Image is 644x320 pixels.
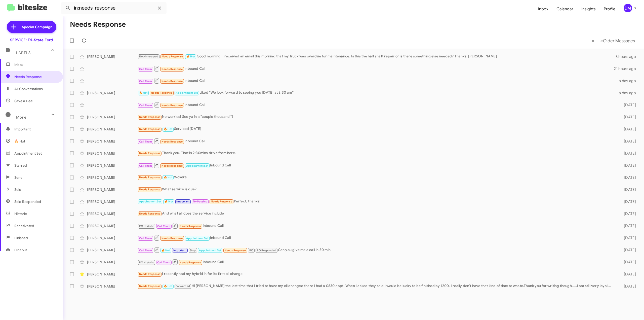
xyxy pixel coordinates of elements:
div: Inbound Call [137,259,614,265]
span: 🔥 Hot [139,91,148,94]
nav: Page navigation example [589,35,638,46]
div: [DATE] [614,223,640,228]
span: Special Campaign [22,24,52,29]
span: All Conversations [14,86,43,91]
span: Needs Response [139,127,160,131]
span: Opt out [14,247,27,253]
div: 8 hours ago [614,54,640,59]
div: a day ago [614,90,640,95]
span: Appointment Set [14,151,42,156]
div: Inbound Call [137,235,614,241]
div: [DATE] [614,139,640,144]
span: Appointment Set [186,164,208,167]
a: Inbox [534,2,552,16]
div: [PERSON_NAME] [87,139,137,144]
div: [PERSON_NAME] [87,151,137,156]
div: [DATE] [614,102,640,108]
span: Call Them [139,140,152,143]
div: Hi [PERSON_NAME] the last time that I tried to have my oil changed there I had a 0830 appt. When ... [137,283,614,289]
div: DM [624,4,632,12]
div: a day ago [614,78,640,83]
div: [DATE] [614,199,640,204]
div: What service is due? [137,187,614,192]
span: Historic [14,211,27,216]
div: Inbound Call [137,102,614,108]
span: Important [173,249,186,252]
div: Inbound Call [137,78,614,84]
div: 21 hours ago [614,66,640,71]
div: Thank you. That is 2:30mins drive from here. [137,150,614,156]
div: SERVICE: Tri-State Ford [10,38,53,43]
span: Needs Response [211,200,232,203]
span: Older Messages [603,38,635,44]
a: Profile [600,2,619,16]
div: [PERSON_NAME] [87,272,137,277]
span: RO [249,249,253,252]
span: Forwarded [175,284,191,289]
span: Starred [14,163,27,168]
span: Sold [14,187,21,192]
div: [PERSON_NAME] [87,90,137,95]
div: [PERSON_NAME] [87,247,137,253]
a: Special Campaign [7,21,56,33]
div: And what all does the service include [137,211,614,217]
span: RO Historic [139,225,154,228]
span: Appointment Set [199,249,221,252]
span: Important [14,127,57,132]
div: [PERSON_NAME] [87,223,137,228]
span: Needs Response [151,91,172,94]
div: [PERSON_NAME] [87,115,137,120]
a: Calendar [552,2,577,16]
div: [DATE] [614,127,640,132]
div: Inbound Call [137,162,614,168]
span: 🔥 Hot [164,127,172,131]
span: Needs Response [180,261,201,264]
div: [PERSON_NAME] [87,284,137,289]
span: Needs Response [139,152,160,155]
div: Liked “We look forward to seeing you [DATE] at 8:30 am” [137,90,614,96]
span: Sent [14,175,22,180]
div: Inbound Call [137,223,614,229]
span: Needs Response [139,115,160,119]
span: Call Them [157,261,170,264]
span: Needs Response [139,272,160,276]
div: No worries! See ya in a "couple thousand "! [137,114,614,120]
div: Perfect, thanks! [137,199,614,204]
span: RO Responded [257,249,276,252]
span: 🔥 Hot [165,200,173,203]
span: Needs Response [162,164,183,167]
div: [PERSON_NAME] [87,127,137,132]
span: Save a Deal [14,98,33,103]
span: Needs Response [162,67,183,71]
span: Appointment Set [186,237,208,240]
div: [PERSON_NAME] [87,199,137,204]
span: More [16,115,26,120]
span: Labels [16,51,31,55]
div: [DATE] [614,247,640,253]
span: Needs Response [162,80,183,83]
span: Sold Responded [14,199,41,204]
span: Finished [14,235,28,240]
span: Appointment Set [139,200,161,203]
span: Call Them [139,164,152,167]
div: Inbound Call [137,138,614,144]
div: [PERSON_NAME] [87,163,137,168]
a: Insights [577,2,600,16]
span: Inbox [14,62,57,67]
span: Needs Response [139,188,160,191]
span: Needs Response [162,55,183,58]
span: Needs Response [162,140,183,143]
div: I recently had my hybrid in for its first oil change [137,271,614,277]
div: [DATE] [614,235,640,240]
div: [DATE] [614,187,640,192]
span: Needs Response [162,104,183,107]
div: Inbound Call [137,65,614,72]
span: Call Them [139,237,152,240]
div: [DATE] [614,284,640,289]
span: Call Them [139,80,152,83]
span: Needs Response [14,74,57,79]
div: Wokers [137,174,614,180]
